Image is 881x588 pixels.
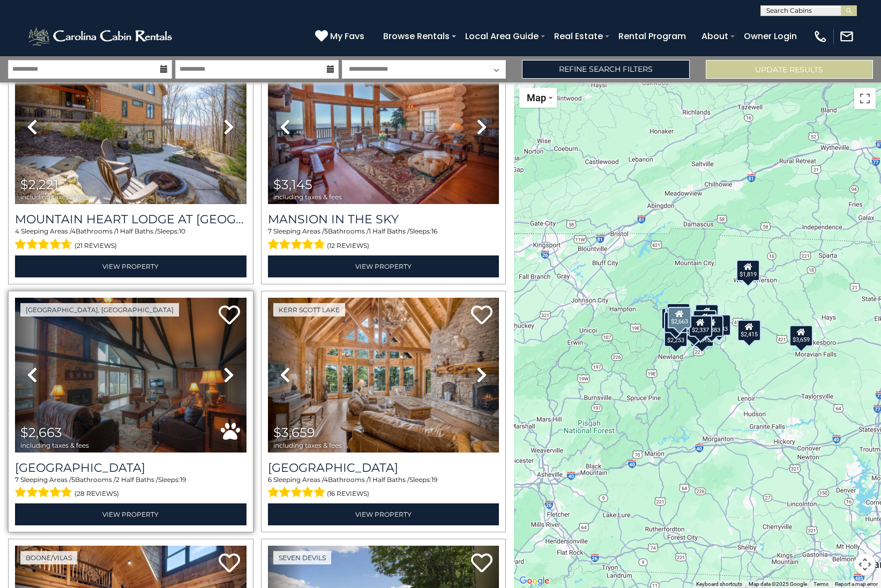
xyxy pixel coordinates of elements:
span: 7 [268,227,272,235]
div: Sleeping Areas / Bathrooms / Sleeps: [268,227,499,252]
div: $2,545 [695,304,719,326]
span: $3,145 [273,177,312,192]
span: 1 Half Baths / [116,227,157,235]
span: 10 [179,227,185,235]
span: 5 [71,476,75,484]
div: $3,659 [789,325,813,346]
h3: Lake Haven Lodge [268,461,499,475]
span: 1 Half Baths / [369,476,409,484]
a: Add to favorites [471,304,492,327]
a: Add to favorites [219,552,240,575]
img: thumbnail_163263019.jpeg [15,49,247,204]
img: thumbnail_163276095.jpeg [15,298,247,453]
a: View Property [15,503,247,525]
a: [GEOGRAPHIC_DATA], [GEOGRAPHIC_DATA] [20,303,179,316]
a: [GEOGRAPHIC_DATA] [268,461,499,475]
span: 4 [15,227,19,235]
span: including taxes & fees [273,193,342,200]
span: $2,221 [20,177,58,192]
span: 6 [268,476,272,484]
span: 16 [431,227,437,235]
a: Owner Login [738,27,802,46]
span: Map [527,92,546,103]
div: Sleeping Areas / Bathrooms / Sleeps: [15,227,247,252]
span: 1 Half Baths / [369,227,409,235]
img: thumbnail_163277924.jpeg [268,298,499,453]
span: 4 [71,227,76,235]
a: About [696,27,734,46]
img: White-1-2.png [27,26,175,47]
a: Refine Search Filters [522,60,690,79]
span: 4 [324,476,328,484]
div: $2,663 [667,307,691,328]
a: View Property [268,255,499,277]
h3: Mountain Heart Lodge at Eagles Nest [15,212,247,227]
span: including taxes & fees [273,442,342,449]
div: $1,819 [736,260,759,281]
a: Add to favorites [219,304,240,327]
img: Google [517,574,552,588]
a: Mountain Heart Lodge at [GEOGRAPHIC_DATA] [15,212,247,227]
span: Map data ©2025 Google [749,581,807,587]
a: Kerr Scott Lake [273,303,345,316]
img: thumbnail_163263808.jpeg [268,49,499,204]
span: $2,663 [20,425,62,440]
div: $1,883 [700,315,723,337]
div: Sleeping Areas / Bathrooms / Sleeps: [15,475,247,501]
img: mail-regular-white.png [839,29,854,44]
a: Rental Program [613,27,691,46]
div: $2,221 [663,312,687,333]
div: $2,337 [688,315,712,337]
button: Map camera controls [854,554,876,575]
a: View Property [15,255,247,277]
span: 2 Half Baths / [116,476,158,484]
span: My Favs [330,29,364,43]
h3: Majestic Mountain Haus [15,461,247,475]
span: 5 [324,227,328,235]
div: $2,415 [737,320,761,341]
a: Real Estate [549,27,608,46]
button: Update Results [706,60,873,79]
a: Local Area Guide [460,27,544,46]
span: (12 reviews) [327,239,369,253]
div: Sleeping Areas / Bathrooms / Sleeps: [268,475,499,501]
button: Toggle fullscreen view [854,88,876,109]
div: $2,483 [692,310,716,331]
a: Add to favorites [471,552,492,575]
span: $3,659 [273,425,315,440]
span: including taxes & fees [20,193,89,200]
a: Seven Devils [273,551,331,564]
button: Change map style [519,88,557,108]
a: Mansion In The Sky [268,212,499,227]
div: $2,253 [664,326,688,347]
a: Browse Rentals [378,27,455,46]
span: 19 [431,476,437,484]
div: $2,866 [666,303,690,325]
div: $2,024 [661,308,684,329]
span: 19 [180,476,186,484]
span: (16 reviews) [327,487,369,501]
img: phone-regular-white.png [813,29,828,44]
button: Keyboard shortcuts [696,581,742,588]
a: Terms (opens in new tab) [813,581,828,587]
a: View Property [268,503,499,525]
div: $2,333 [707,314,730,336]
a: Boone/Vilas [20,551,77,564]
span: (28 reviews) [74,487,119,501]
a: My Favs [315,29,367,43]
span: including taxes & fees [20,442,89,449]
span: (21 reviews) [74,239,117,253]
span: 7 [15,476,19,484]
a: [GEOGRAPHIC_DATA] [15,461,247,475]
a: Report a map error [835,581,878,587]
a: Open this area in Google Maps (opens a new window) [517,574,552,588]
